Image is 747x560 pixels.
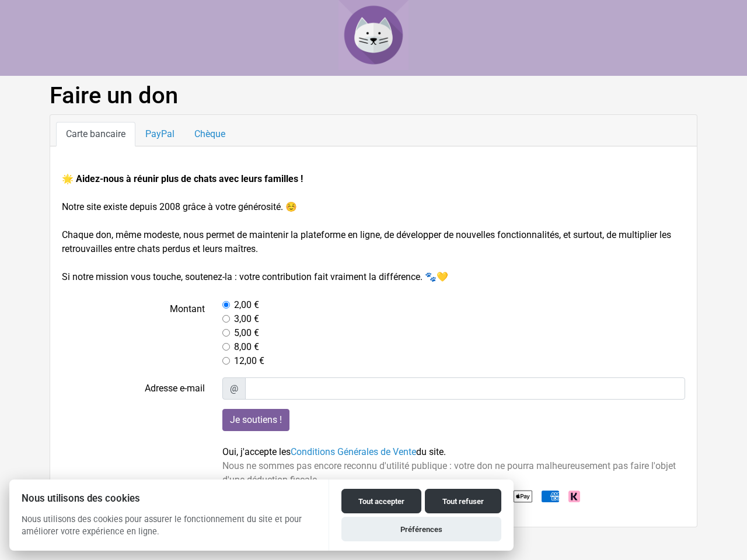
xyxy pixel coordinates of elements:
[62,173,303,184] strong: 🌟 Aidez-nous à réunir plus de chats avec leurs familles !
[184,122,235,146] a: Chèque
[234,354,264,368] label: 12,00 €
[234,312,259,326] label: 3,00 €
[62,172,685,506] form: Notre site existe depuis 2008 grâce à votre générosité. ☺️ Chaque don, même modeste, nous permet ...
[234,340,259,354] label: 8,00 €
[542,491,559,502] img: American Express
[222,446,446,457] span: Oui, j'accepte les du site.
[291,446,416,457] a: Conditions Générales de Vente
[514,487,532,506] img: Apple Pay
[234,298,259,312] label: 2,00 €
[341,489,421,513] button: Tout accepter
[9,493,329,504] h2: Nous utilisons des cookies
[56,122,135,146] a: Carte bancaire
[341,517,501,541] button: Préférences
[9,513,329,547] p: Nous utilisons des cookies pour assurer le fonctionnement du site et pour améliorer votre expérie...
[222,409,289,431] input: Je soutiens !
[53,377,214,400] label: Adresse e-mail
[234,326,259,340] label: 5,00 €
[135,122,184,146] a: PayPal
[53,298,214,368] label: Montant
[222,460,676,485] span: Nous ne sommes pas encore reconnu d'utilité publique : votre don ne pourra malheureusement pas fa...
[568,491,580,502] img: Klarna
[222,377,246,400] span: @
[50,82,697,110] h1: Faire un don
[425,489,501,513] button: Tout refuser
